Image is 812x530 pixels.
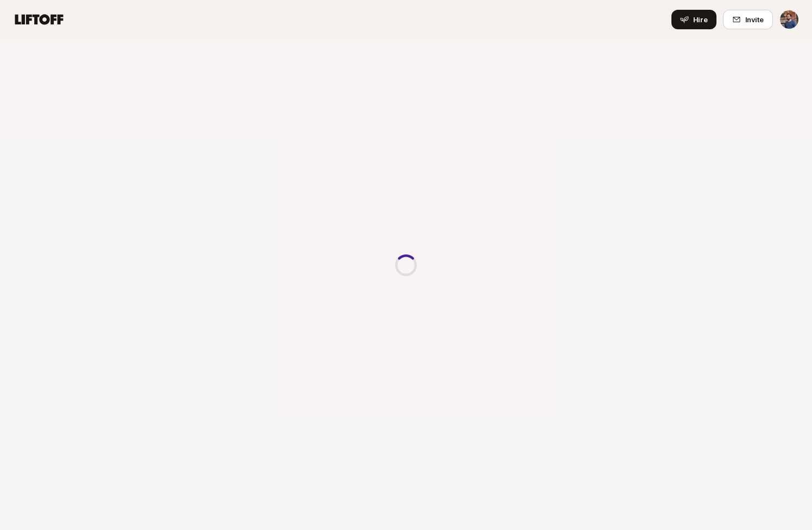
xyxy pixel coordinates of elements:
[780,10,798,29] img: Aaditya Shete
[723,10,773,29] button: Invite
[745,14,764,25] span: Invite
[671,10,716,29] button: Hire
[693,14,708,25] span: Hire
[779,10,799,29] button: Aaditya Shete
